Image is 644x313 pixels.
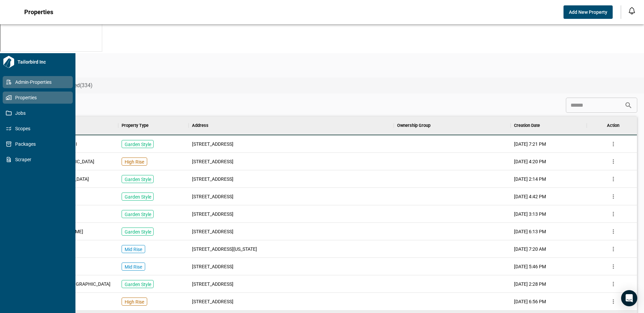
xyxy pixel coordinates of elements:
p: Garden Style [125,141,151,148]
div: Address [189,116,394,135]
a: Properties [3,92,73,104]
p: Mid Rise [125,246,142,253]
a: Packages [3,138,73,150]
p: Mid Rise [125,264,142,270]
button: Open notification feed [626,5,637,16]
p: Garden Style [125,229,151,235]
span: Archived(334) [59,82,93,89]
div: Address [192,116,208,135]
div: Ownership Group [394,116,511,135]
span: [DATE] 7:21 PM [514,141,546,147]
div: Creation Date [511,116,587,135]
span: Tailorbird Inc [15,59,73,65]
button: more [608,244,618,254]
span: [DATE] 2:14 PM [514,176,546,182]
button: Add New Property [563,5,613,19]
span: [DATE] 7:20 AM [514,246,546,252]
span: [STREET_ADDRESS] [192,158,233,165]
span: [DATE] 2:28 PM [514,281,546,287]
span: [DATE] 4:20 PM [514,158,546,165]
span: [STREET_ADDRESS] [192,193,233,200]
span: Add New Property [569,9,607,15]
a: Admin-Properties [3,76,73,88]
div: Action [607,116,619,135]
div: Property Type [122,116,149,135]
a: Scopes [3,123,73,135]
span: [DATE] 3:13 PM [514,211,546,217]
span: Properties [24,9,53,15]
span: [STREET_ADDRESS] [192,228,233,235]
button: more [608,297,618,307]
span: Properties [12,94,66,101]
span: [STREET_ADDRESS] [192,298,233,305]
button: more [608,227,618,237]
span: [STREET_ADDRESS] [192,176,233,182]
span: [DATE] 4:42 PM [514,193,546,200]
p: High Rise [125,299,144,305]
a: Jobs [3,107,73,119]
span: [STREET_ADDRESS] [192,263,233,270]
button: more [608,139,618,149]
div: Ownership Group [397,116,430,135]
span: [STREET_ADDRESS][US_STATE] [192,246,257,252]
span: Scraper [12,156,66,163]
span: [DATE] 6:13 PM [514,228,546,235]
button: more [608,262,618,272]
span: Jobs [12,110,66,116]
span: Packages [12,141,66,147]
button: more [608,156,618,167]
span: Scopes [12,125,66,132]
div: Property Type [118,116,189,135]
div: Creation Date [514,116,540,135]
button: more [608,192,618,202]
div: Property Name [25,116,118,135]
span: [STREET_ADDRESS] [192,281,233,287]
span: [DATE] 6:56 PM [514,298,546,305]
div: Open Intercom Messenger [621,290,637,306]
button: more [608,209,618,219]
p: Garden Style [125,211,151,218]
a: Scraper [3,153,73,166]
span: [DATE] 5:46 PM [514,263,546,270]
p: High Rise [125,159,144,165]
div: Action [587,116,640,135]
button: more [608,174,618,184]
button: more [608,279,618,289]
p: Garden Style [125,194,151,200]
span: [STREET_ADDRESS] [192,141,233,147]
span: [STREET_ADDRESS] [192,211,233,217]
span: Admin-Properties [12,79,66,85]
div: base tabs [18,77,644,94]
p: Garden Style [125,176,151,183]
p: Garden Style [125,281,151,288]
